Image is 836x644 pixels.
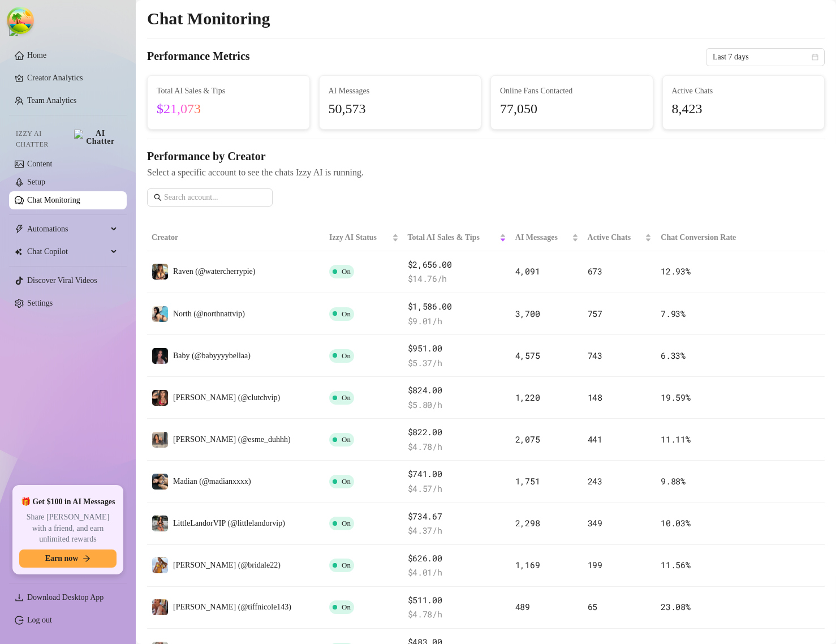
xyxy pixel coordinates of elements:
[329,85,472,97] span: AI Messages
[27,220,107,238] span: Automations
[152,599,168,615] img: Tiffany (@tiffnicole143)
[661,433,690,445] span: 11.11 %
[511,225,583,251] th: AI Messages
[329,231,390,244] span: Izzy AI Status
[147,48,250,66] h4: Performance Metrics
[147,148,825,164] h4: Performance by Creator
[173,561,281,569] span: [PERSON_NAME] (@bridale22)
[500,85,644,97] span: Online Fans Contacted
[329,98,472,120] span: 50,573
[173,435,291,444] span: [PERSON_NAME] (@esme_duhhh)
[515,265,540,277] span: 4,091
[342,310,351,318] span: On
[342,561,351,569] span: On
[152,264,168,280] img: Raven (@watercherrypie)
[408,608,506,621] span: $ 4.78 /h
[27,69,118,87] a: Creator Analytics
[588,231,643,244] span: Active Chats
[408,342,506,355] span: $951.00
[408,467,506,481] span: $741.00
[408,524,506,538] span: $ 4.37 /h
[173,351,251,360] span: Baby (@babyyyybellaa)
[661,517,690,529] span: 10.03 %
[152,390,168,406] img: CARMELA (@clutchvip)
[583,225,657,251] th: Active Chats
[19,549,117,568] button: Earn nowarrow-right
[408,510,506,523] span: $734.67
[515,231,570,244] span: AI Messages
[27,299,53,307] a: Settings
[408,440,506,454] span: $ 4.78 /h
[27,593,104,602] span: Download Desktop App
[147,165,825,179] span: Select a specific account to see the chats Izzy AI is running.
[515,350,540,361] span: 4,575
[19,512,117,545] span: Share [PERSON_NAME] with a friend, and earn unlimited rewards
[173,519,285,527] span: LittleLandorVIP (@littlelandorvip)
[152,516,168,531] img: LittleLandorVIP (@littlelandorvip)
[147,8,270,29] h2: Chat Monitoring
[408,552,506,565] span: $626.00
[152,557,168,573] img: Brianna (@bridale22)
[342,477,351,486] span: On
[408,398,506,412] span: $ 5.80 /h
[83,555,91,563] span: arrow-right
[27,616,52,624] a: Log out
[408,482,506,496] span: $ 4.57 /h
[588,433,602,445] span: 441
[173,393,280,402] span: [PERSON_NAME] (@clutchvip)
[325,225,403,251] th: Izzy AI Status
[588,350,602,361] span: 743
[408,231,497,244] span: Total AI Sales & Tips
[154,194,162,201] span: search
[408,258,506,272] span: $2,656.00
[45,554,79,563] span: Earn now
[152,474,168,490] img: Madian (@madianxxxx)
[661,601,690,612] span: 23.08 %
[515,433,540,445] span: 2,075
[27,196,80,204] a: Chat Monitoring
[408,315,506,328] span: $ 9.01 /h
[713,49,818,66] span: Last 7 days
[656,225,757,251] th: Chat Conversion Rate
[588,475,602,487] span: 243
[588,392,602,403] span: 148
[21,496,115,508] span: 🎁 Get $100 in AI Messages
[15,225,24,234] span: thunderbolt
[408,426,506,439] span: $822.00
[74,130,118,145] img: AI Chatter
[515,392,540,403] span: 1,220
[408,272,506,286] span: $ 14.76 /h
[27,160,52,168] a: Content
[173,603,291,611] span: [PERSON_NAME] (@tiffnicole143)
[661,475,686,487] span: 9.88 %
[342,393,351,402] span: On
[27,276,97,285] a: Discover Viral Videos
[408,300,506,314] span: $1,586.00
[661,308,686,319] span: 7.93 %
[152,432,168,448] img: Esmeralda (@esme_duhhh)
[164,191,266,204] input: Search account...
[157,85,300,97] span: Total AI Sales & Tips
[152,348,168,364] img: Baby (@babyyyybellaa)
[515,308,540,319] span: 3,700
[342,267,351,276] span: On
[152,306,168,322] img: North (@northnattvip)
[157,101,201,116] span: $21,073
[147,225,325,251] th: Creator
[27,243,107,261] span: Chat Copilot
[672,85,816,97] span: Active Chats
[408,357,506,370] span: $ 5.37 /h
[408,384,506,397] span: $824.00
[588,265,602,277] span: 673
[661,392,690,403] span: 19.59 %
[342,351,351,360] span: On
[661,265,690,277] span: 12.93 %
[342,435,351,444] span: On
[588,601,597,612] span: 65
[515,517,540,529] span: 2,298
[16,128,70,150] span: Izzy AI Chatter
[15,593,24,602] span: download
[515,475,540,487] span: 1,751
[403,225,511,251] th: Total AI Sales & Tips
[812,54,818,61] span: calendar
